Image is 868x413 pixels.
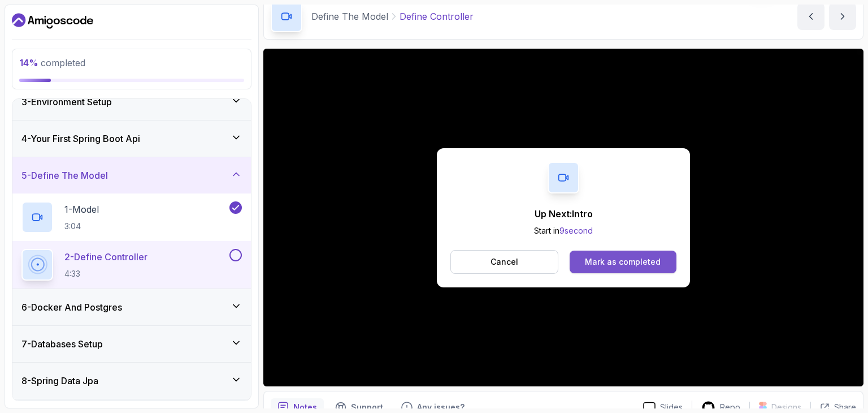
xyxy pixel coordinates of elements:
[21,337,103,351] h3: 7 - Databases Setup
[720,402,740,413] p: Repo
[351,402,383,413] p: Support
[21,169,108,182] h3: 5 - Define The Model
[64,203,99,216] p: 1 - Model
[21,201,242,233] button: 1-Model3:04
[21,132,140,145] h3: 4 - Your First Spring Boot Api
[263,49,863,386] iframe: 2 - Define Controller
[450,250,558,274] button: Cancel
[417,402,465,413] p: Any issues?
[64,250,147,264] p: 2 - Define Controller
[400,10,474,23] p: Define Controller
[491,256,518,268] p: Cancel
[12,157,251,193] button: 5-Define The Model
[12,326,251,362] button: 7-Databases Setup
[834,402,856,413] p: Share
[534,207,593,221] p: Up Next: Intro
[293,402,317,413] p: Notes
[660,402,683,413] p: Slides
[570,251,676,273] button: Mark as completed
[311,10,388,23] p: Define The Model
[12,84,251,120] button: 3-Environment Setup
[559,226,593,235] span: 9 second
[829,3,856,30] button: next content
[797,3,824,30] button: previous content
[12,289,251,325] button: 6-Docker And Postgres
[21,374,98,388] h3: 8 - Spring Data Jpa
[64,268,147,279] p: 4:33
[21,300,122,314] h3: 6 - Docker And Postgres
[771,402,801,413] p: Designs
[12,121,251,157] button: 4-Your First Spring Boot Api
[810,402,856,413] button: Share
[19,57,38,68] span: 14 %
[21,249,242,281] button: 2-Define Controller4:33
[19,57,85,68] span: completed
[12,363,251,399] button: 8-Spring Data Jpa
[64,221,99,232] p: 3:04
[585,256,661,268] div: Mark as completed
[12,12,93,30] a: Dashboard
[534,225,593,236] p: Start in
[21,95,112,109] h3: 3 - Environment Setup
